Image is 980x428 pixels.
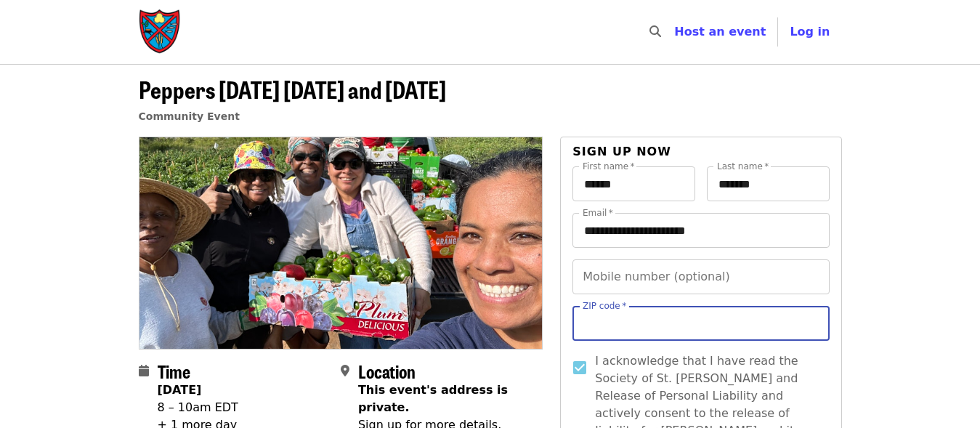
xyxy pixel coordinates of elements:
label: First name [583,162,635,171]
button: Log in [778,17,841,47]
i: search icon [649,25,661,39]
label: Email [583,209,613,217]
input: First name [572,166,695,201]
img: Society of St. Andrew - Home [139,9,182,55]
input: Email [572,213,829,248]
input: Last name [707,166,830,201]
span: Sign up now [572,145,671,158]
span: This event's address is private. [358,383,508,414]
img: Peppers tomorrow Wednesday and Friday organized by Society of St. Andrew [139,137,543,348]
input: Search [670,15,681,49]
span: Log in [790,25,830,39]
span: Time [158,358,190,384]
a: Host an event [674,25,766,39]
input: ZIP code [572,306,829,341]
span: Peppers [DATE] [DATE] and [DATE] [139,72,446,106]
a: Community Event [139,110,240,122]
i: calendar icon [139,364,149,378]
label: Last name [717,162,769,171]
i: map-marker-alt icon [341,364,349,378]
input: Mobile number (optional) [572,259,829,294]
div: 8 – 10am EDT [158,399,238,416]
strong: [DATE] [158,383,202,397]
label: ZIP code [583,302,626,310]
span: Location [358,358,416,384]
